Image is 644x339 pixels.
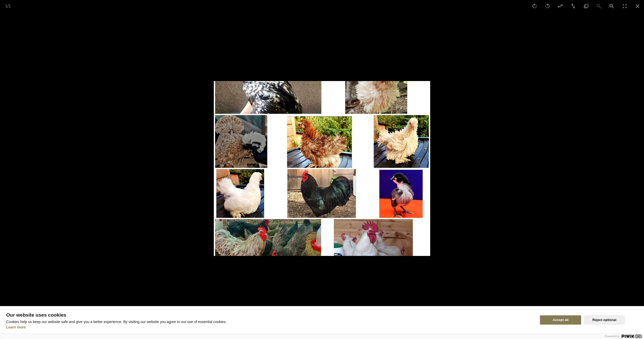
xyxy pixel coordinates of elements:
[5,4,7,8] span: 1
[6,320,534,324] p: Cookies help us keep our website safe and give you a better experience. By visiting our website y...
[540,315,581,325] button: Accept all
[584,315,625,325] button: Reject optional
[214,81,430,256] img: Polish (Paduana/Padua) Frizzled & Smooth HATACHING EGGS - 1/1
[6,325,26,329] a: Learn more
[6,313,534,318] span: Our website uses cookies
[9,4,11,8] span: 1
[605,335,620,338] span: Powered by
